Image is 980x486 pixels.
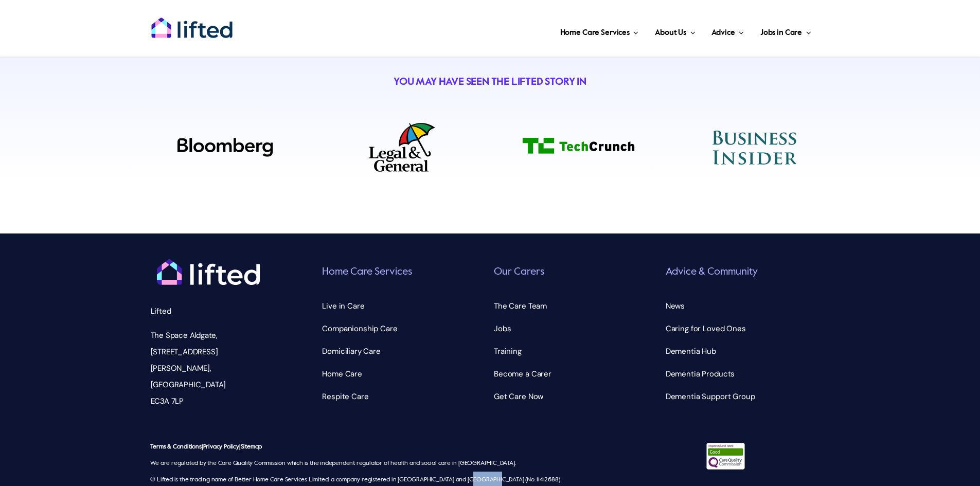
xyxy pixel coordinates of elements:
[494,388,658,405] a: Get Care Now
[666,343,716,359] span: Dementia Hub
[322,388,368,405] span: Respite Care
[494,298,658,405] nav: Our Carers
[494,343,658,359] a: Training
[322,298,486,314] a: Live in Care
[666,298,830,405] nav: Advice & Community
[757,15,814,46] a: Jobs in Care
[157,259,260,285] img: logo-white
[711,25,735,41] span: Advice
[557,15,642,46] a: Home Care Services
[706,443,745,453] a: CQC
[560,25,630,41] span: Home Care Services
[666,298,685,314] span: News
[322,343,381,359] span: Domiciliary Care
[322,343,486,359] a: Domiciliary Care
[494,343,522,359] span: Training
[494,388,543,405] span: Get Care Now
[494,265,658,279] h6: Our Carers
[368,123,435,172] img: Legal-and-General-Group 2
[150,444,201,450] a: Terms & Conditions
[151,327,266,409] p: The Space Aldgate, [STREET_ADDRESS][PERSON_NAME], [GEOGRAPHIC_DATA] EC3A 7LP
[666,388,755,405] span: Dementia Support Group
[322,265,486,279] h6: Home Care Services
[151,303,266,319] p: Lifted
[151,17,233,27] a: lifted-logo
[394,77,586,87] span: YOU MAY HAVE SEEN THE LIFTED STORY IN
[494,320,658,337] a: Jobs
[203,444,239,450] a: Privacy Policy
[322,388,486,405] a: Respite Care
[666,366,735,382] span: Dementia Products
[666,388,830,405] a: Dementia Support Group
[150,444,262,450] strong: | |
[177,138,273,157] img: Bloomberg_logo 4
[322,320,397,337] span: Companionship Care
[666,265,830,279] h6: Advice & Community
[322,320,486,337] a: Companionship Care
[494,298,658,314] a: The Care Team
[322,366,362,382] span: Home Care
[494,366,658,382] a: Become a Carer
[322,298,364,314] span: Live in Care
[666,366,830,382] a: Dementia Products
[760,25,802,41] span: Jobs in Care
[241,444,262,450] a: Sitemap
[666,343,830,359] a: Dementia Hub
[708,15,746,46] a: Advice
[666,320,830,337] a: Caring for Loved Ones
[494,366,551,382] span: Become a Carer
[322,298,486,405] nav: Home Care Services
[494,320,511,337] span: Jobs
[652,15,698,46] a: About Us
[322,366,486,382] a: Home Care
[666,320,746,337] span: Caring for Loved Ones
[515,125,642,136] a: image 23
[494,298,547,314] span: The Care Team
[655,25,686,41] span: About Us
[712,131,798,141] a: Vector (5)
[266,15,814,46] nav: Main Menu
[666,298,830,314] a: News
